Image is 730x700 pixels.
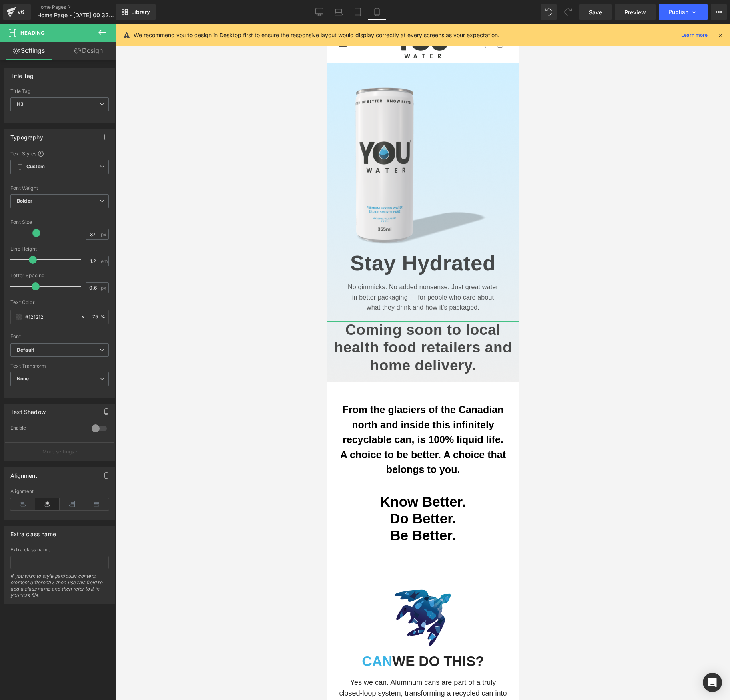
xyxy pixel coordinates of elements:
p: Know Better. [12,469,180,486]
a: Expand / Collapse [31,541,39,551]
button: More [711,4,727,20]
span: Row [18,541,31,551]
div: Extra class name [10,547,109,553]
a: v6 [3,4,31,20]
a: Design [60,42,118,60]
b: Custom [26,163,45,170]
p: From the glaciers of the Canadian north and inside this infinitely recyclable can, is 100% liquid... [12,378,180,453]
b: None [17,376,29,382]
i: Default [17,347,34,354]
div: v6 [16,7,26,17]
span: Publish [668,9,688,15]
img: YOU WATER [68,5,124,34]
a: Home Pages [37,4,129,10]
div: Extra class name [10,526,56,537]
div: Letter Spacing [10,273,109,278]
div: Font Weight [10,185,109,191]
a: Preview [615,4,656,20]
summary: Menu [7,11,25,28]
summary: Search [146,11,164,28]
button: Redo [560,4,576,20]
span: em [101,259,108,264]
div: Text Color [10,300,109,305]
span: CAN [35,629,65,645]
div: Text Shadow [10,404,46,415]
button: Publish [659,4,708,20]
a: Expand / Collapse [25,380,33,389]
div: Open Intercom Messenger [703,673,722,692]
a: Mobile [367,4,387,20]
b: H3 [17,101,24,107]
div: Title Tag [10,68,34,79]
a: Learn more [678,30,711,40]
div: Alignment [10,468,38,479]
div: Font Size [10,219,109,225]
span: Row [12,380,25,389]
span: Heading [20,30,45,36]
span: Preview [624,8,646,16]
span: px [101,285,108,290]
div: Alignment [10,489,109,494]
p: More settings [42,448,74,455]
div: Text Transform [10,363,109,369]
b: Bolder [17,198,32,204]
a: New Library [116,4,156,20]
div: Line Height [10,246,109,252]
a: YOU WATER [65,2,127,37]
div: If you wish to style particular content element differently, then use this field to add a class n... [10,573,109,604]
span: Home Page - [DATE] 00:32:39 [37,12,114,18]
div: Enable [10,425,84,433]
div: % [89,310,108,324]
div: Title Tag [10,89,109,94]
p: Do Better. [12,486,180,503]
span: Save [589,8,602,16]
div: Text Styles [10,150,109,157]
a: Tablet [348,4,367,20]
p: Be Better. [12,503,180,520]
a: Desktop [310,4,329,20]
input: Color [25,312,76,321]
h2: WE DO THIS? [12,630,180,645]
button: Undo [541,4,557,20]
span: px [101,232,108,237]
p: We recommend you to design in Desktop first to ensure the responsive layout would display correct... [134,31,499,40]
button: More settings [5,442,114,461]
div: Typography [10,129,43,141]
div: Font [10,334,109,339]
span: Library [131,8,150,16]
a: Laptop [329,4,348,20]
